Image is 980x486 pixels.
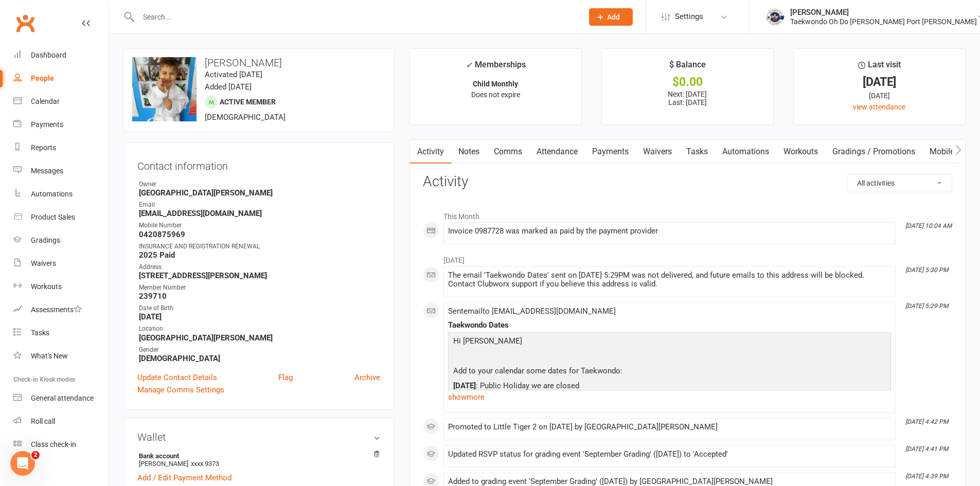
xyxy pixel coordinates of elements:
p: Hi [PERSON_NAME] [451,335,888,350]
span: [DATE] [453,381,476,390]
i: [DATE] 4:41 PM [905,445,948,453]
div: Calendar [31,97,60,105]
div: [DATE] [803,77,956,87]
input: Search... [135,10,576,24]
div: [DATE] [803,90,956,101]
strong: Bank account [139,452,375,460]
a: Gradings [13,229,109,252]
div: Memberships [466,58,526,77]
strong: Child Monthly [473,80,518,88]
div: Date of Birth [139,303,380,313]
a: Activity [410,140,451,164]
span: Does not expire [471,91,520,99]
i: ✓ [466,60,472,70]
a: Messages [13,159,109,183]
div: Reports [31,143,56,152]
i: [DATE] 5:30 PM [905,266,948,274]
div: Last visit [858,58,901,77]
i: [DATE] 5:29 PM [905,302,948,310]
strong: 239710 [139,292,380,301]
span: 2 [31,451,40,459]
div: Gradings [31,236,60,244]
i: [DATE] 4:42 PM [905,418,948,425]
div: Invoice 0987728 was marked as paid by the payment provider [448,227,891,236]
div: Email [139,200,380,210]
a: Attendance [529,140,585,164]
div: Promoted to Little Tiger 2 on [DATE] by [GEOGRAPHIC_DATA][PERSON_NAME] [448,423,891,431]
a: Dashboard [13,44,109,67]
div: Automations [31,190,73,198]
a: Gradings / Promotions [825,140,922,164]
a: Comms [487,140,529,164]
a: Assessments [13,298,109,321]
a: Product Sales [13,206,109,229]
time: Added [DATE] [205,82,252,92]
div: Member Number [139,283,380,293]
span: Sent email to [EMAIL_ADDRESS][DOMAIN_NAME] [448,307,616,316]
div: Gender [139,345,380,355]
a: Flag [278,371,293,384]
a: What's New [13,345,109,368]
a: Waivers [13,252,109,275]
p: : Public Holiday we are closed [451,380,888,394]
strong: [DEMOGRAPHIC_DATA] [139,354,380,363]
span: [DEMOGRAPHIC_DATA] [205,113,286,122]
div: Waivers [31,259,56,267]
h3: Contact information [137,156,380,172]
img: thumb_image1676970799.png [764,7,785,27]
h3: [PERSON_NAME] [132,57,385,68]
a: Reports [13,136,109,159]
h3: Wallet [137,431,380,443]
li: This Month [423,206,952,222]
h3: Activity [423,174,952,190]
strong: [GEOGRAPHIC_DATA][PERSON_NAME] [139,188,380,197]
a: People [13,67,109,90]
a: General attendance kiosk mode [13,387,109,410]
a: Payments [585,140,636,164]
a: Workouts [13,275,109,298]
a: view attendance [853,103,905,111]
div: General attendance [31,394,94,402]
div: Taekwondo Oh Do [PERSON_NAME] Port [PERSON_NAME] [790,17,977,26]
span: xxxx 9373 [191,460,219,467]
a: Automations [13,183,109,206]
div: Roll call [31,417,55,425]
a: Tasks [679,140,715,164]
li: [PERSON_NAME] [137,451,380,469]
a: Tasks [13,321,109,345]
div: People [31,74,54,82]
div: Tasks [31,329,49,337]
a: Class kiosk mode [13,433,109,456]
strong: [EMAIL_ADDRESS][DOMAIN_NAME] [139,209,380,218]
div: INSURANCE AND REGISTRATION RENEWAL [139,242,380,251]
div: Workouts [31,282,62,291]
span: Settings [675,5,703,28]
a: show more [448,390,891,404]
p: Add to your calendar some dates for Taekwondo: [451,365,888,380]
div: Payments [31,120,63,129]
div: Class check-in [31,440,76,448]
a: Waivers [636,140,679,164]
a: Automations [715,140,776,164]
a: Manage Comms Settings [137,384,224,396]
a: Notes [451,140,487,164]
a: Mobile App [922,140,978,164]
span: Active member [220,98,276,106]
div: Assessments [31,305,82,314]
strong: [DATE] [139,312,380,321]
time: Activated [DATE] [205,70,262,79]
i: [DATE] 10:04 AM [905,222,952,229]
strong: 2025 Paid [139,250,380,260]
div: Taekwondo Dates [448,321,891,330]
div: Address [139,262,380,272]
div: Messages [31,167,63,175]
div: $ Balance [669,58,706,77]
a: Clubworx [12,10,38,36]
a: Add / Edit Payment Method [137,472,231,484]
span: Add [607,13,620,21]
a: Calendar [13,90,109,113]
a: Update Contact Details [137,371,217,384]
div: Product Sales [31,213,75,221]
a: Roll call [13,410,109,433]
div: Dashboard [31,51,66,59]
